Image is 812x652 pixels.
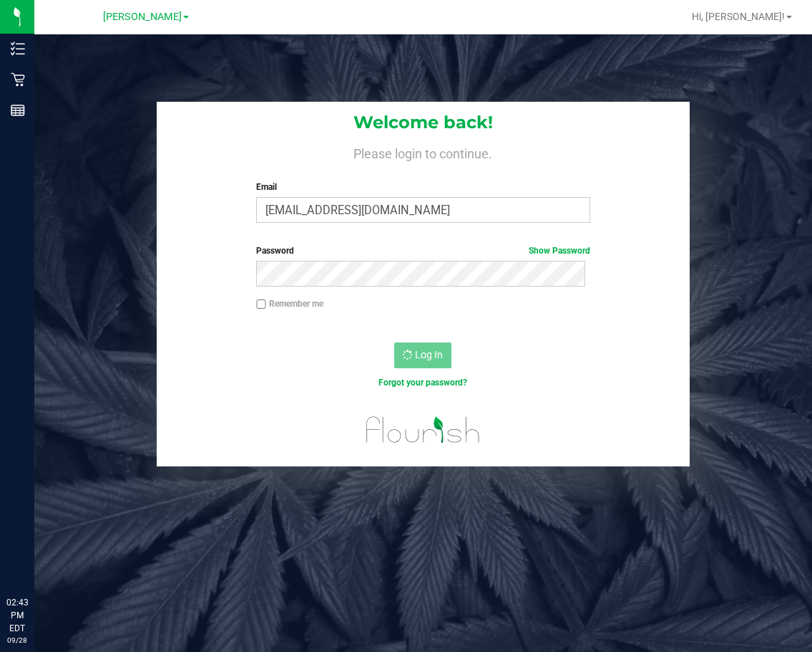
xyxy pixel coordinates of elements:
h1: Welcome back! [157,113,690,132]
inline-svg: Reports [11,103,25,118]
inline-svg: Inventory [11,42,25,56]
p: 09/28 [6,635,28,646]
label: Email [256,181,590,193]
a: Forgot your password? [378,378,467,388]
a: Show Password [529,246,590,256]
span: [PERSON_NAME] [103,11,182,23]
span: Hi, [PERSON_NAME]! [692,11,785,22]
img: flourish_logo.svg [356,404,489,456]
button: Log In [394,342,451,368]
label: Remember me [256,297,323,310]
inline-svg: Retail [11,72,25,87]
span: Password [256,246,294,256]
p: 02:43 PM EDT [6,596,28,635]
input: Remember me [256,299,266,310]
span: Log In [415,349,443,360]
h4: Please login to continue. [157,143,690,160]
